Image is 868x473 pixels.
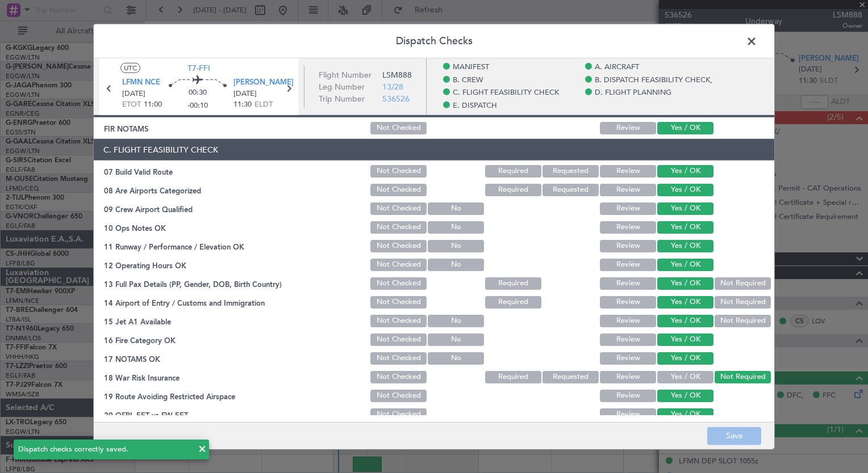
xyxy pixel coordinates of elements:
button: Not Required [715,277,771,290]
button: Yes / OK [657,352,713,365]
span: B. DISPATCH FEASIBILITY CHECK, [595,74,712,86]
button: Yes / OK [657,408,713,421]
button: Yes / OK [657,122,713,134]
div: Dispatch checks correctly saved. [18,444,192,455]
button: Yes / OK [657,184,713,196]
button: Yes / OK [657,390,713,402]
button: Yes / OK [657,259,713,271]
button: Yes / OK [657,240,713,252]
button: Yes / OK [657,333,713,346]
button: Yes / OK [657,165,713,178]
button: Yes / OK [657,371,713,383]
header: Dispatch Checks [94,24,774,58]
button: Yes / OK [657,221,713,234]
button: Yes / OK [657,315,713,327]
button: Not Required [715,371,771,383]
button: Not Required [715,315,771,327]
button: Yes / OK [657,277,713,290]
span: D. FLIGHT PLANNING [595,87,671,99]
button: Not Required [715,296,771,309]
button: Yes / OK [657,296,713,309]
button: Yes / OK [657,202,713,215]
